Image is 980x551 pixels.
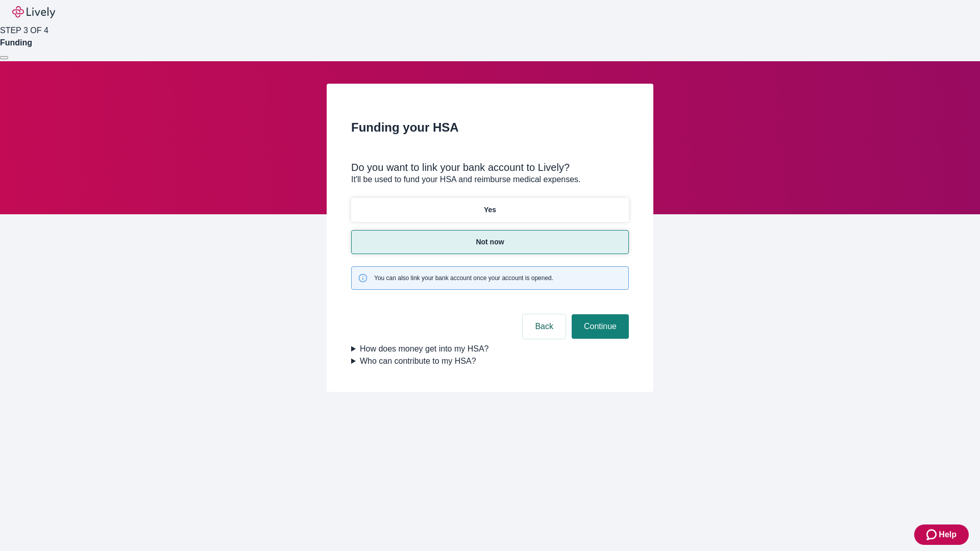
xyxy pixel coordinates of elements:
summary: Who can contribute to my HSA? [351,355,629,367]
img: Lively [12,6,55,18]
button: Yes [351,198,629,222]
p: Not now [476,237,504,247]
button: Back [523,314,566,339]
p: It'll be used to fund your HSA and reimburse medical expenses. [351,173,629,186]
button: Zendesk support iconHelp [914,524,969,545]
p: Yes [484,205,496,215]
button: Not now [351,230,629,254]
button: Continue [572,314,629,339]
span: You can also link your bank account once your account is opened. [374,273,553,283]
h2: Funding your HSA [351,118,629,137]
div: Do you want to link your bank account to Lively? [351,161,629,173]
summary: How does money get into my HSA? [351,343,629,355]
svg: Zendesk support icon [926,529,939,541]
span: Help [939,529,957,541]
